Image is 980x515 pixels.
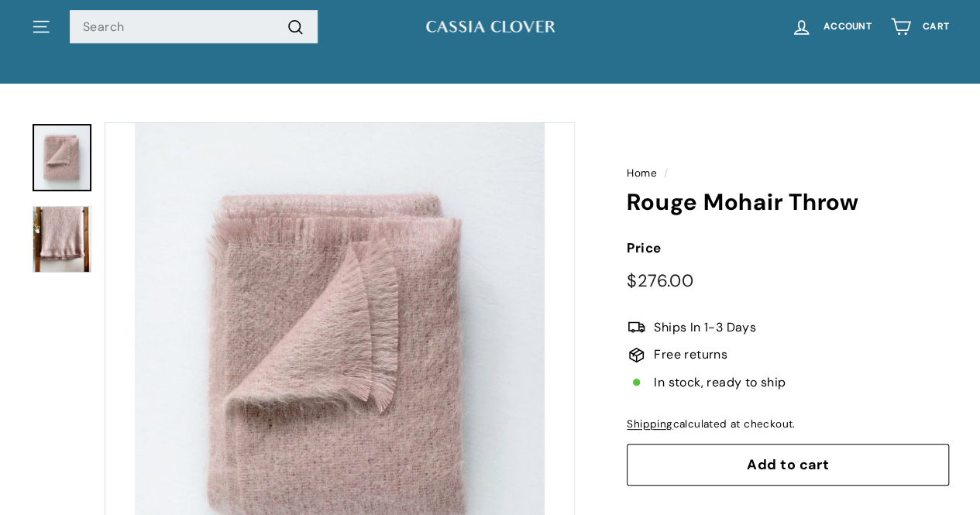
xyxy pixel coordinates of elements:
a: Rouge Mohair Throw [33,124,91,191]
nav: breadcrumbs [627,165,949,182]
span: $276.00 [627,270,693,292]
span: Ships In 1-3 Days [654,318,756,338]
a: Home [627,167,657,180]
img: Rouge Mohair Throw [33,206,91,273]
a: Shipping [627,417,672,431]
h1: Rouge Mohair Throw [627,190,949,215]
span: / [660,167,672,180]
span: Account [824,22,872,32]
a: Cart [881,4,958,50]
input: Search [70,10,318,44]
span: Free returns [654,345,727,365]
div: calculated at checkout. [627,416,949,433]
span: In stock, ready to ship [654,373,786,393]
button: Add to cart [627,444,949,486]
a: Account [782,4,881,50]
span: Cart [923,22,949,32]
label: Price [627,238,949,259]
span: Add to cart [747,455,829,474]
